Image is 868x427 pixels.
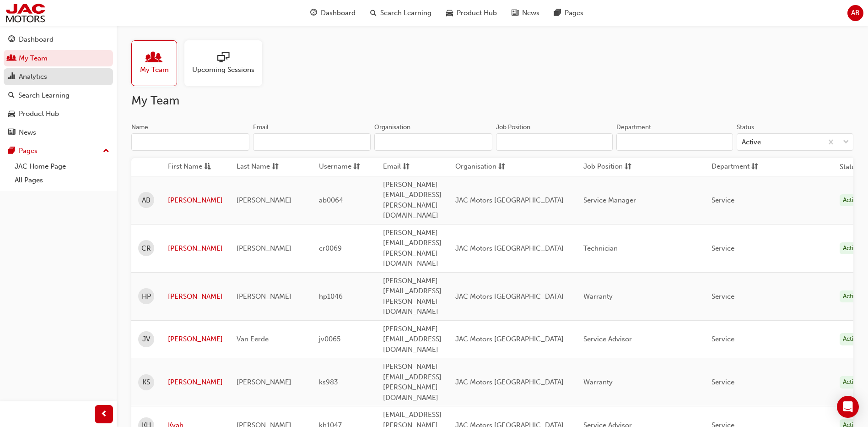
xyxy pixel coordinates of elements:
[131,40,184,86] a: My Team
[383,325,442,354] span: [PERSON_NAME][EMAIL_ADDRESS][DOMAIN_NAME]
[310,7,317,19] span: guage-icon
[319,244,342,252] span: cr0069
[237,335,269,343] span: Van Eerde
[184,40,270,86] a: Upcoming Sessions
[321,8,356,18] span: Dashboard
[4,87,113,104] a: Search Learning
[742,137,761,148] div: Active
[625,161,631,173] span: sorting-icon
[583,378,613,386] span: Warranty
[19,127,36,138] div: News
[103,145,109,157] span: up-icon
[8,92,15,100] span: search-icon
[383,362,442,402] span: [PERSON_NAME][EMAIL_ADDRESS][PERSON_NAME][DOMAIN_NAME]
[319,335,340,343] span: jv0065
[455,292,564,301] span: JAC Motors [GEOGRAPHIC_DATA]
[141,243,151,254] span: CR
[131,123,148,132] div: Name
[840,194,863,207] div: Active
[383,277,442,316] span: [PERSON_NAME][EMAIL_ADDRESS][PERSON_NAME][DOMAIN_NAME]
[522,8,539,18] span: News
[353,161,360,173] span: sorting-icon
[712,196,734,204] span: Service
[303,4,363,22] a: guage-iconDashboard
[840,333,863,345] div: Active
[455,244,564,252] span: JAC Motors [GEOGRAPHIC_DATA]
[4,50,113,67] a: My Team
[8,110,15,118] span: car-icon
[496,123,530,132] div: Job Position
[319,292,343,301] span: hp1046
[19,146,38,156] div: Pages
[439,4,504,22] a: car-iconProduct Hub
[319,161,351,173] span: Username
[192,65,254,75] span: Upcoming Sessions
[168,195,223,206] a: [PERSON_NAME]
[374,123,410,132] div: Organisation
[11,173,113,187] a: All Pages
[712,161,762,173] button: Departmentsorting-icon
[4,105,113,122] a: Product Hub
[319,161,369,173] button: Usernamesorting-icon
[712,335,734,343] span: Service
[142,195,151,206] span: AB
[616,123,651,132] div: Department
[512,7,518,19] span: news-icon
[583,161,634,173] button: Job Positionsorting-icon
[19,34,54,45] div: Dashboard
[843,137,849,148] span: down-icon
[319,378,338,386] span: ks983
[4,31,113,48] a: Dashboard
[446,7,453,19] span: car-icon
[140,65,169,75] span: My Team
[4,68,113,85] a: Analytics
[374,133,492,151] input: Organisation
[168,334,223,345] a: [PERSON_NAME]
[253,133,371,151] input: Email
[554,7,561,19] span: pages-icon
[851,8,860,18] span: AB
[583,244,618,252] span: Technician
[142,291,151,302] span: HP
[8,129,15,137] span: news-icon
[455,161,496,173] span: Organisation
[19,71,47,82] div: Analytics
[142,377,150,388] span: KS
[837,396,859,418] div: Open Intercom Messenger
[168,161,218,173] button: First Nameasc-icon
[370,7,377,19] span: search-icon
[272,161,279,173] span: sorting-icon
[237,196,291,204] span: [PERSON_NAME]
[583,161,623,173] span: Job Position
[455,335,564,343] span: JAC Motors [GEOGRAPHIC_DATA]
[4,142,113,159] button: Pages
[237,292,291,301] span: [PERSON_NAME]
[217,52,229,65] span: sessionType_ONLINE_URL-icon
[319,196,343,204] span: ab0064
[583,335,632,343] span: Service Advisor
[737,123,754,132] div: Status
[237,244,291,252] span: [PERSON_NAME]
[498,161,505,173] span: sorting-icon
[712,378,734,386] span: Service
[8,147,15,155] span: pages-icon
[4,124,113,141] a: News
[504,4,547,22] a: news-iconNews
[565,8,583,18] span: Pages
[253,123,269,132] div: Email
[168,243,223,254] a: [PERSON_NAME]
[751,161,758,173] span: sorting-icon
[840,290,863,303] div: Active
[5,3,46,23] img: jac-portal
[142,334,150,345] span: JV
[840,376,863,389] div: Active
[583,196,636,204] span: Service Manager
[380,8,431,18] span: Search Learning
[455,378,564,386] span: JAC Motors [GEOGRAPHIC_DATA]
[457,8,497,18] span: Product Hub
[8,36,15,44] span: guage-icon
[383,181,442,220] span: [PERSON_NAME][EMAIL_ADDRESS][PERSON_NAME][DOMAIN_NAME]
[383,161,401,173] span: Email
[616,133,733,151] input: Department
